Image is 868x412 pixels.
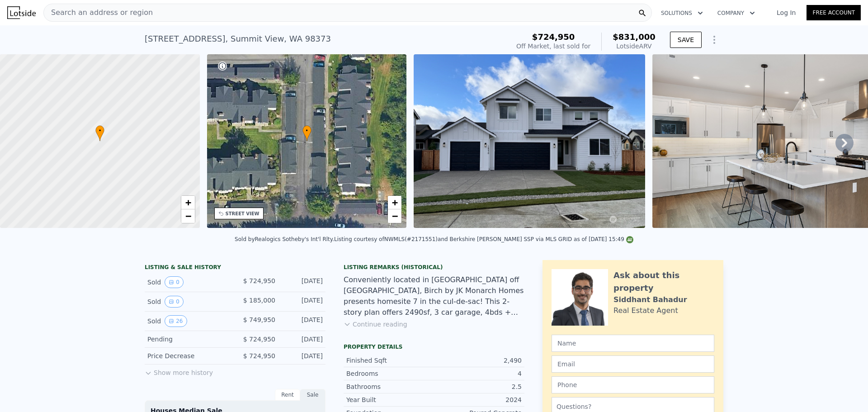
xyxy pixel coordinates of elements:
div: Pending [147,335,228,344]
span: $831,000 [613,32,656,42]
div: Ask about this property [613,269,714,294]
div: [DATE] [283,335,323,344]
input: Phone [552,376,714,393]
button: Solutions [654,5,710,21]
div: [STREET_ADDRESS] , Summit View , WA 98373 [145,33,331,45]
div: Siddhant Bahadur [613,294,687,305]
div: [DATE] [283,296,323,308]
img: NWMLS Logo [626,236,633,243]
span: + [392,197,398,208]
span: $ 724,950 [243,277,275,284]
div: 4 [434,369,522,378]
div: Bathrooms [346,382,434,391]
div: Finished Sqft [346,356,434,365]
button: SAVE [670,32,702,48]
div: Real Estate Agent [613,305,678,316]
span: $724,950 [532,32,575,42]
div: Sale [300,389,325,401]
a: Free Account [807,5,861,20]
div: 2024 [434,395,522,404]
a: Zoom in [181,196,195,209]
span: Search an address or region [44,7,153,18]
div: Year Built [346,395,434,404]
span: − [185,210,191,222]
a: Log In [766,8,807,17]
div: Sold by Realogics Sotheby's Int'l Rlty . [235,236,334,242]
span: $ 185,000 [243,297,275,304]
div: 2.5 [434,382,522,391]
div: Sold [147,276,228,288]
input: Name [552,335,714,352]
a: Zoom in [388,196,401,209]
span: − [392,210,398,222]
button: Show more history [145,365,213,377]
span: $ 724,950 [243,352,275,360]
div: Conveniently located in [GEOGRAPHIC_DATA] off [GEOGRAPHIC_DATA], Birch by JK Monarch Homes presen... [344,275,524,318]
div: Property details [344,343,524,350]
div: LISTING & SALE HISTORY [145,264,325,273]
button: Continue reading [344,320,407,329]
img: Sale: 149408239 Parcel: 100747496 [414,54,645,228]
a: Zoom out [181,209,195,223]
span: $ 724,950 [243,336,275,343]
div: Sold [147,296,228,308]
div: Off Market, last sold for [516,42,590,51]
a: Zoom out [388,209,401,223]
button: Show Options [705,31,723,49]
div: Bedrooms [346,369,434,378]
div: Lotside ARV [613,42,656,51]
span: + [185,197,191,208]
input: Email [552,355,714,373]
div: 2,490 [434,356,522,365]
button: View historical data [165,315,187,327]
img: Lotside [7,6,36,19]
div: Listing courtesy of NWMLS (#2171551) and Berkshire [PERSON_NAME] SSP via MLS GRID as of [DATE] 15:49 [334,236,633,242]
button: Company [710,5,762,21]
div: Sold [147,315,228,327]
div: STREET VIEW [226,210,259,217]
div: Price Decrease [147,351,228,360]
div: [DATE] [283,351,323,360]
div: [DATE] [283,276,323,288]
div: Listing Remarks (Historical) [344,264,524,271]
span: • [95,127,104,135]
div: • [302,125,311,141]
button: View historical data [165,296,184,308]
div: [DATE] [283,315,323,327]
div: • [95,125,104,141]
span: • [302,127,311,135]
div: Rent [275,389,300,401]
span: $ 749,950 [243,316,275,323]
button: View historical data [165,276,184,288]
